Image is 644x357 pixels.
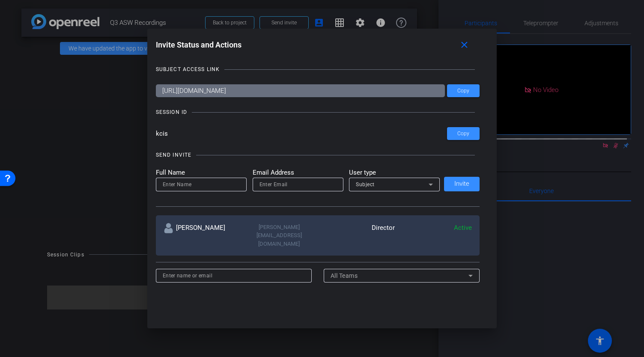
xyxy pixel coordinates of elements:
input: Enter name or email [163,271,305,281]
div: Invite Status and Actions [156,37,480,53]
openreel-title-line: SEND INVITE [156,151,480,159]
div: SESSION ID [156,108,187,116]
mat-label: Email Address [253,168,343,178]
span: All Teams [331,272,358,279]
div: SUBJECT ACCESS LINK [156,65,220,74]
openreel-title-line: SESSION ID [156,108,480,116]
span: Subject [356,181,375,187]
div: [PERSON_NAME][EMAIL_ADDRESS][DOMAIN_NAME] [241,223,318,248]
span: Copy [457,131,469,137]
button: Copy [447,84,480,97]
div: Director [318,223,395,248]
div: SEND INVITE [156,151,191,159]
mat-label: Full Name [156,168,247,178]
input: Enter Name [163,179,240,190]
mat-icon: close [459,40,470,51]
input: Enter Email [259,179,337,190]
button: Copy [447,127,480,140]
div: [PERSON_NAME] [164,223,241,248]
openreel-title-line: SUBJECT ACCESS LINK [156,65,480,74]
span: Active [454,224,472,232]
mat-label: User type [349,168,440,178]
span: Copy [457,88,469,94]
